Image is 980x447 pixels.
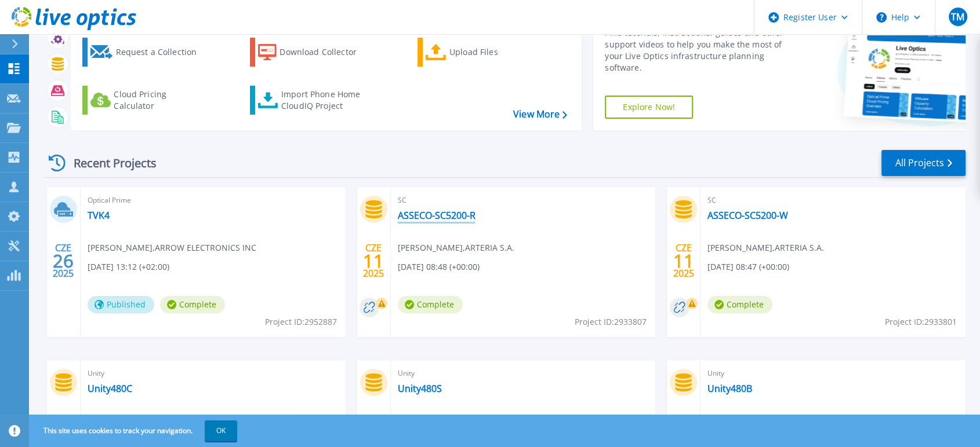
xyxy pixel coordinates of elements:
[707,367,959,380] span: Unity
[398,210,476,221] a: ASSECO-SC5200-R
[88,367,339,380] span: Unity
[707,194,959,207] span: SC
[673,240,695,282] div: CZE 2025
[398,296,463,313] span: Complete
[707,241,824,254] span: [PERSON_NAME] , ARTERIA S.A.
[951,12,964,21] span: TM
[881,150,966,176] a: All Projects
[88,383,132,394] a: Unity480C
[449,41,542,64] div: Upload Files
[707,383,752,394] a: Unity480B
[281,89,372,112] div: Import Phone Home CloudIQ Project
[88,194,339,207] span: Optical Prime
[673,256,694,266] span: 11
[265,316,337,328] span: Project ID: 2952887
[398,367,649,380] span: Unity
[82,38,212,67] a: Request a Collection
[88,241,256,254] span: [PERSON_NAME] , ARROW ELECTRONICS INC
[88,210,110,221] a: TVK4
[280,41,372,64] div: Download Collector
[398,194,649,207] span: SC
[205,420,237,441] button: OK
[885,316,957,328] span: Project ID: 2933801
[53,256,74,266] span: 26
[160,296,225,313] span: Complete
[707,261,789,273] span: [DATE] 08:47 (+00:00)
[32,420,237,441] span: This site uses cookies to track your navigation.
[45,149,172,177] div: Recent Projects
[114,89,206,112] div: Cloud Pricing Calculator
[363,256,384,266] span: 11
[250,38,379,67] a: Download Collector
[605,27,793,74] div: Find tutorials, instructional guides and other support videos to help you make the most of your L...
[88,296,154,313] span: Published
[513,109,567,120] a: View More
[398,383,442,394] a: Unity480S
[88,261,169,273] span: [DATE] 13:12 (+02:00)
[398,261,480,273] span: [DATE] 08:48 (+00:00)
[398,241,514,254] span: [PERSON_NAME] , ARTERIA S.A.
[115,41,208,64] div: Request a Collection
[605,96,693,119] a: Explore Now!
[418,38,547,67] a: Upload Files
[82,86,212,115] a: Cloud Pricing Calculator
[52,240,74,282] div: CZE 2025
[575,316,647,328] span: Project ID: 2933807
[362,240,384,282] div: CZE 2025
[707,296,772,313] span: Complete
[707,210,788,221] a: ASSECO-SC5200-W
